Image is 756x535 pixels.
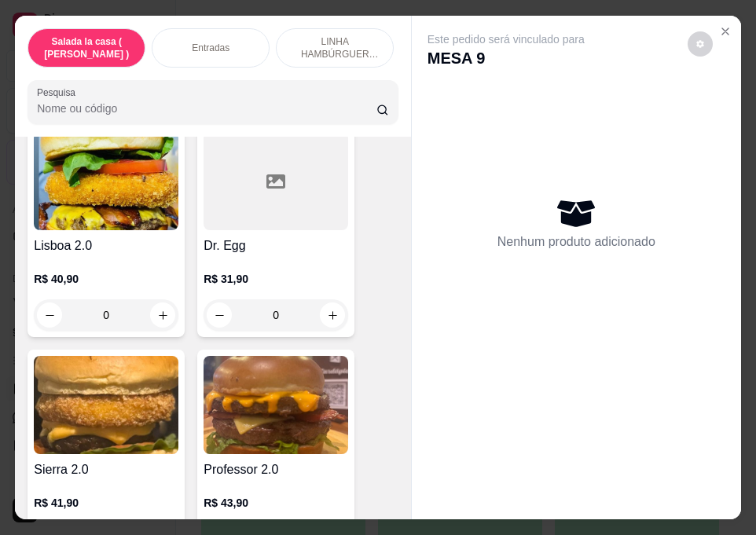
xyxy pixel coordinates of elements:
button: increase-product-quantity [320,302,345,328]
h4: Professor 2.0 [204,460,348,479]
button: decrease-product-quantity [207,302,232,328]
button: Close [713,19,738,44]
label: Pesquisa [37,86,81,99]
input: Pesquisa [37,101,376,116]
button: decrease-product-quantity [688,31,713,57]
h4: Sierra 2.0 [34,460,178,479]
p: R$ 31,90 [204,271,348,287]
p: R$ 40,90 [34,271,178,287]
p: Entradas [192,42,229,54]
p: R$ 43,90 [204,495,348,511]
button: increase-product-quantity [150,302,175,328]
p: Este pedido será vinculado para [428,31,585,47]
h4: Dr. Egg [204,236,348,255]
img: product-image [204,356,348,454]
img: product-image [34,356,178,454]
p: Nenhum produto adicionado [497,233,655,251]
p: R$ 41,90 [34,495,178,511]
h4: Lisboa 2.0 [34,236,178,255]
img: product-image [34,132,178,230]
p: LINHA HAMBÚRGUER ANGUS [289,35,380,60]
button: decrease-product-quantity [37,302,62,328]
p: Salada la casa ( [PERSON_NAME] ) [41,35,132,60]
p: MESA 9 [428,47,585,69]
